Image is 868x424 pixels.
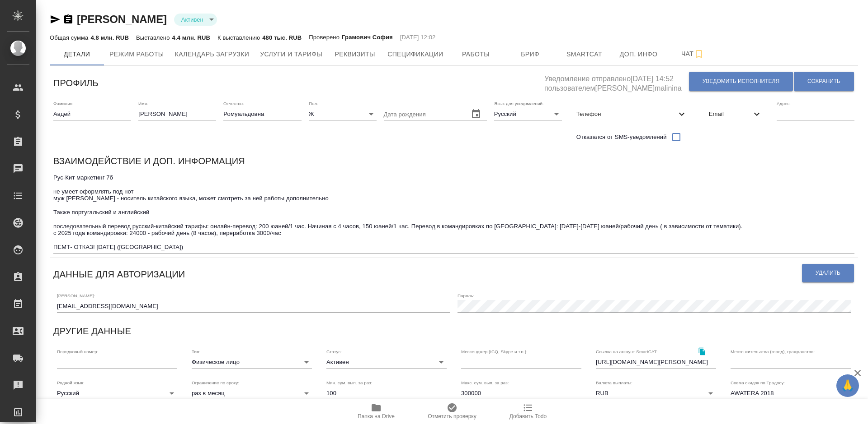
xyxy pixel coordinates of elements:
[57,387,177,400] div: Русский
[338,399,414,424] button: Папка на Drive
[90,34,128,41] p: 4.8 млн. RUB
[596,350,658,354] label: Ссылка на аккаунт SmartCAT:
[53,154,245,168] h6: Взаимодействие и доп. информация
[309,33,342,42] p: Проверено
[192,387,312,400] div: раз в месяц
[709,110,751,119] span: Email
[840,376,855,395] span: 🙏
[544,69,689,93] h5: Уведомление отправлено [DATE] 14:52 пользователем [PERSON_NAME]malinina
[262,34,302,41] p: 480 тыс. RUB
[192,356,312,369] div: Физическое лицо
[569,104,694,124] div: Телефон
[596,387,716,400] div: RUB
[494,101,544,106] label: Язык для уведомлений:
[179,16,206,23] button: Активен
[326,356,447,369] div: Активен
[136,34,172,41] p: Выставлено
[428,413,476,419] span: Отметить проверку
[309,101,318,106] label: Пол:
[326,350,342,354] label: Статус:
[53,324,131,338] h6: Другие данные
[342,33,393,42] p: Грамович София
[358,413,395,419] span: Папка на Drive
[731,380,785,385] label: Схема скидок по Традосу:
[461,350,528,354] label: Мессенджер (ICQ, Skype и т.п.):
[192,350,200,354] label: Тип:
[53,267,185,281] h6: Данные для авторизации
[461,380,509,385] label: Макс. сум. вып. за раз:
[490,399,566,424] button: Добавить Todo
[57,350,98,354] label: Порядковый номер:
[777,101,791,106] label: Адрес:
[326,380,373,385] label: Мин. сум. вып. за раз:
[174,14,217,26] div: Активен
[217,34,262,41] p: К выставлению
[509,49,552,60] span: Бриф
[192,380,239,385] label: Ограничение по сроку:
[576,110,676,119] span: Телефон
[802,264,854,282] button: Удалить
[458,293,474,298] label: Пароль:
[494,108,562,120] div: Русский
[400,33,436,42] p: [DATE] 12:02
[693,49,704,60] svg: Подписаться
[260,49,322,60] span: Услуги и тарифы
[57,293,95,298] label: [PERSON_NAME]:
[509,413,547,419] span: Добавить Todo
[175,49,250,60] span: Календарь загрузки
[387,49,443,60] span: Спецификации
[53,101,74,106] label: Фамилия:
[223,101,244,106] label: Отчество:
[563,49,606,60] span: Smartcat
[53,76,99,90] h6: Профиль
[702,104,769,124] div: Email
[53,174,854,251] textarea: Рус-Кит маркетинг 7б не умеет оформлять под нот муж [PERSON_NAME] - носитель китайского языка, мо...
[138,101,148,106] label: Имя:
[63,14,74,25] button: Скопировать ссылку
[109,49,164,60] span: Режим работы
[309,108,377,120] div: Ж
[50,34,90,41] p: Общая сумма
[57,380,85,385] label: Родной язык:
[414,399,490,424] button: Отметить проверку
[836,374,859,397] button: 🙏
[617,49,660,60] span: Доп. инфо
[77,13,167,25] a: [PERSON_NAME]
[671,48,715,60] span: Чат
[703,78,779,85] span: Уведомить исполнителя
[807,78,840,85] span: Сохранить
[172,34,210,41] p: 4.4 млн. RUB
[50,14,61,25] button: Скопировать ссылку для ЯМессенджера
[333,49,377,60] span: Реквизиты
[689,72,793,91] button: Уведомить исполнителя
[731,350,815,354] label: Место жительства (город), гражданство:
[596,380,632,385] label: Валюта выплаты:
[794,72,854,91] button: Сохранить
[731,387,851,400] div: AWATERA 2018
[55,49,99,60] span: Детали
[816,269,840,277] span: Удалить
[576,133,667,142] span: Отказался от SMS-уведомлений
[693,342,711,360] button: Скопировать ссылку
[454,49,498,60] span: Работы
